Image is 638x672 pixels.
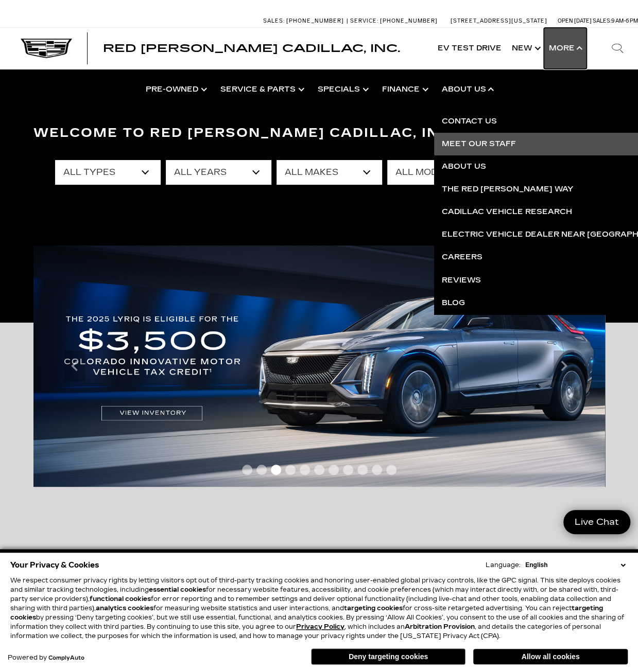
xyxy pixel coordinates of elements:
[554,350,574,381] div: Next
[263,18,347,24] a: Sales: [PHONE_NUMBER]
[138,69,213,110] a: Pre-Owned
[21,39,72,58] img: Cadillac Dark Logo with Cadillac White Text
[314,465,324,475] span: Go to slide 6
[433,28,507,69] a: EV Test Drive
[213,69,310,110] a: Service & Parts
[285,465,296,475] span: Go to slide 4
[386,465,396,475] span: Go to slide 11
[64,350,85,381] div: Previous
[41,168,42,169] a: Accessible Carousel
[593,17,611,24] span: Sales:
[48,655,84,661] a: ComplyAuto
[486,562,521,568] div: Language:
[10,558,99,572] span: Your Privacy & Cookies
[311,648,465,665] button: Deny targeting cookies
[8,655,84,661] div: Powered by
[451,17,547,24] a: [STREET_ADDRESS][US_STATE]
[271,465,281,475] span: Go to slide 3
[33,123,605,144] h3: Welcome to Red [PERSON_NAME] Cadillac, Inc.
[558,17,592,24] span: Open [DATE]
[10,576,628,641] p: We respect consumer privacy rights by letting visitors opt out of third-party tracking cookies an...
[372,465,382,475] span: Go to slide 10
[434,69,501,110] a: About Us
[256,465,267,475] span: Go to slide 2
[286,17,344,24] span: [PHONE_NUMBER]
[277,160,382,185] select: Filter by make
[242,465,252,475] span: Go to slide 1
[33,245,605,487] img: THE 2025 LYRIQ IS ELIGIBLE FOR THE $3,500 COLORADO INNOVATIVE MOTOR VEHICLE TAX CREDIT
[570,516,624,528] span: Live Chat
[296,623,344,630] u: Privacy Policy
[544,28,587,69] button: More
[611,17,638,24] span: 9 AM-6 PM
[507,28,544,69] a: New
[90,595,151,603] strong: functional cookies
[263,17,285,24] span: Sales:
[55,160,161,185] select: Filter by type
[103,42,400,55] span: Red [PERSON_NAME] Cadillac, Inc.
[374,69,434,110] a: Finance
[563,510,630,534] a: Live Chat
[166,160,271,185] select: Filter by year
[329,465,339,475] span: Go to slide 7
[96,605,153,612] strong: analytics cookies
[343,465,353,475] span: Go to slide 8
[357,465,368,475] span: Go to slide 9
[310,69,374,110] a: Specials
[405,623,475,630] strong: Arbitration Provision
[344,605,403,612] strong: targeting cookies
[473,649,628,664] button: Allow all cookies
[149,586,206,593] strong: essential cookies
[347,18,440,24] a: Service: [PHONE_NUMBER]
[380,17,438,24] span: [PHONE_NUMBER]
[350,17,378,24] span: Service:
[300,465,310,475] span: Go to slide 5
[387,160,493,185] select: Filter by model
[523,560,628,570] select: Language Select
[103,43,400,54] a: Red [PERSON_NAME] Cadillac, Inc.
